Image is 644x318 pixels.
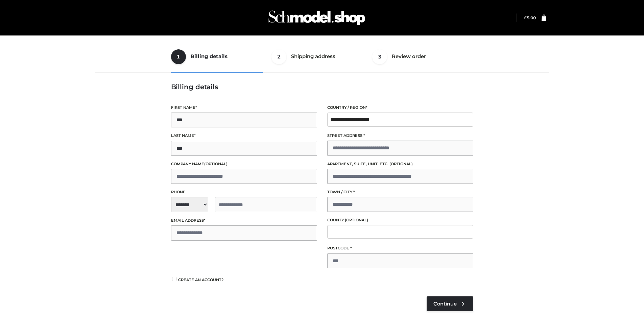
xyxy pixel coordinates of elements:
[171,83,473,91] h3: Billing details
[524,15,536,20] bdi: 5.00
[433,301,457,307] span: Continue
[327,245,473,251] label: Postcode
[327,161,473,167] label: Apartment, suite, unit, etc.
[524,15,527,20] span: £
[345,218,368,222] span: (optional)
[389,162,413,166] span: (optional)
[171,277,177,281] input: Create an account?
[178,277,224,282] span: Create an account?
[171,217,317,224] label: Email address
[427,296,473,311] a: Continue
[266,4,367,31] img: Schmodel Admin 964
[327,217,473,223] label: County
[327,132,473,139] label: Street address
[524,15,536,20] a: £5.00
[327,189,473,195] label: Town / City
[327,104,473,111] label: Country / Region
[171,132,317,139] label: Last name
[171,189,317,195] label: Phone
[171,104,317,111] label: First name
[171,161,317,167] label: Company name
[204,162,228,166] span: (optional)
